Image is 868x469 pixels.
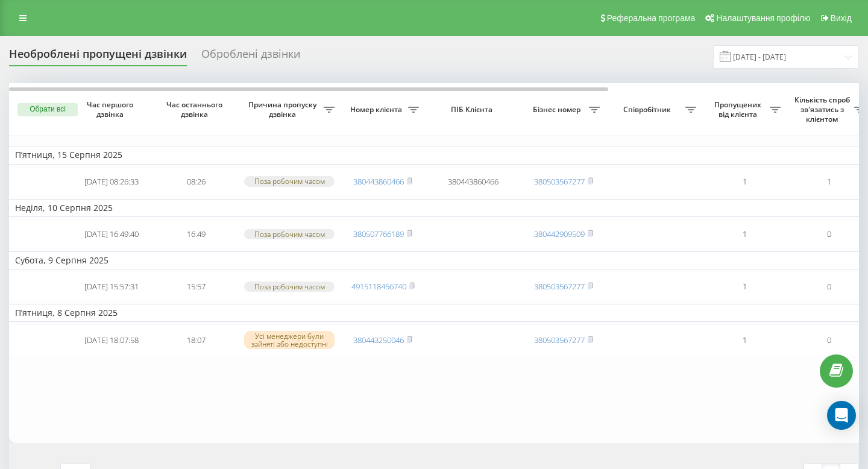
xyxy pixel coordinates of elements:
[534,228,585,239] a: 380442909509
[708,100,770,119] span: Пропущених від клієнта
[702,219,787,249] td: 1
[79,100,144,119] span: Час першого дзвінка
[607,13,696,23] span: Реферальна програма
[534,281,585,292] a: 380503567277
[702,272,787,301] td: 1
[9,48,187,66] div: Необроблені пропущені дзвінки
[244,229,335,239] div: Поза робочим часом
[702,167,787,197] td: 1
[425,167,521,197] td: 380443860466
[831,13,852,23] span: Вихід
[534,176,585,187] a: 380503567277
[534,335,585,345] a: 380503567277
[353,176,404,187] a: 380443860466
[244,176,335,186] div: Поза робочим часом
[154,167,238,197] td: 08:26
[69,167,154,197] td: [DATE] 08:26:33
[154,324,238,356] td: 18:07
[154,219,238,249] td: 16:49
[163,100,228,119] span: Час останнього дзвінка
[347,105,408,115] span: Номер клієнта
[69,272,154,301] td: [DATE] 15:57:31
[201,48,300,66] div: Оброблені дзвінки
[793,95,854,124] span: Кількість спроб зв'язатись з клієнтом
[154,272,238,301] td: 15:57
[69,219,154,249] td: [DATE] 16:49:40
[716,13,810,23] span: Налаштування профілю
[69,324,154,356] td: [DATE] 18:07:58
[244,282,335,292] div: Поза робочим часом
[353,335,404,345] a: 380443250046
[351,281,406,292] a: 4915118456740
[827,401,856,430] div: Open Intercom Messenger
[435,105,511,115] span: ПІБ Клієнта
[244,100,324,119] span: Причина пропуску дзвінка
[527,105,589,115] span: Бізнес номер
[702,324,787,356] td: 1
[612,105,685,115] span: Співробітник
[244,331,335,349] div: Усі менеджери були зайняті або недоступні
[353,228,404,239] a: 380507766189
[17,103,78,116] button: Обрати всі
